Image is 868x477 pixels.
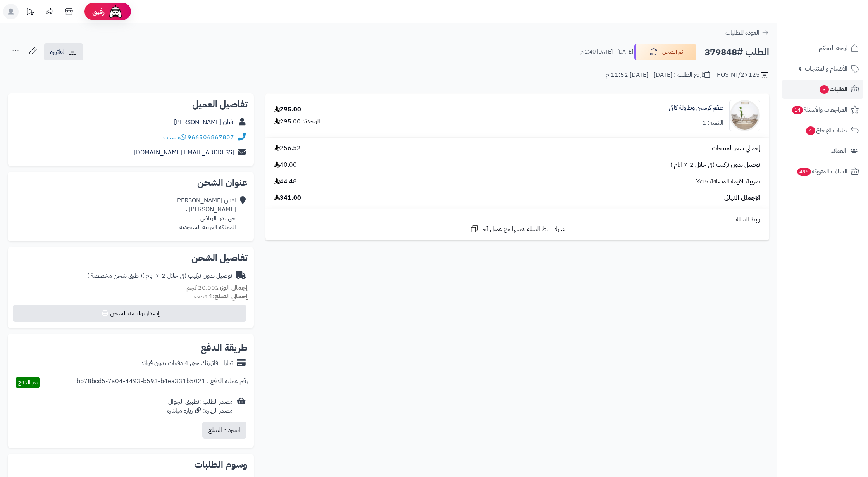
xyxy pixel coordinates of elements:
[194,292,248,301] small: 1 قطعة
[797,168,811,176] span: 495
[175,196,236,232] div: افنان [PERSON_NAME] [PERSON_NAME] ، حي بدر، الرياض المملكة العربية السعودية
[92,7,105,16] span: رفيق
[14,100,248,109] h2: تفاصيل العميل
[702,119,723,128] div: الكمية: 1
[725,28,769,37] a: العودة للطلبات
[163,133,186,142] a: واتساب
[201,343,248,353] h2: طريقة الدفع
[782,121,863,140] a: طلبات الإرجاع4
[669,104,723,112] a: طقم كرسين وطاولة كاكي
[134,148,234,157] a: [EMAIL_ADDRESS][DOMAIN_NAME]
[806,126,815,135] span: 4
[815,22,861,38] img: logo-2.png
[14,460,248,469] h2: وسوم الطلبات
[725,28,759,37] span: العودة للطلبات
[50,47,66,57] span: الفاتورة
[606,71,710,79] div: تاريخ الطلب : [DATE] - [DATE] 11:52 م
[215,283,248,292] strong: إجمالي الوزن:
[202,422,246,439] button: استرداد المبلغ
[805,125,847,136] span: طلبات الإرجاع
[792,106,803,114] span: 14
[14,253,248,263] h2: تفاصيل الشحن
[670,161,760,169] span: توصيل بدون تركيب (في خلال 2-7 ايام )
[87,271,142,280] span: ( طرق شحن مخصصة )
[274,117,320,126] div: الوحدة: 295.00
[274,105,301,114] div: 295.00
[21,4,40,21] a: تحديثات المنصة
[782,39,863,57] a: لوحة التحكم
[717,71,769,80] div: POS-NT/27125
[274,177,297,186] span: 44.48
[213,292,248,301] strong: إجمالي القطع:
[44,43,83,60] a: الفاتورة
[186,283,248,292] small: 20.00 كجم
[712,144,760,153] span: إجمالي سعر المنتجات
[819,43,847,54] span: لوحة التحكم
[269,215,766,224] div: رابط السلة
[77,377,248,388] div: رقم عملية الدفع : bb78bcd5-7a04-4493-b593-b4ea331b5021
[470,224,565,234] a: شارك رابط السلة نفسها مع عميل آخر
[704,44,769,60] h2: الطلب #379848
[188,133,234,142] a: 966506867807
[634,44,696,60] button: تم الشحن
[782,100,863,119] a: المراجعات والأسئلة14
[796,166,847,177] span: السلات المتروكة
[87,271,232,280] div: توصيل بدون تركيب (في خلال 2-7 ايام )
[167,397,233,415] div: مصدر الطلب :تطبيق الجوال
[108,4,123,19] img: ai-face.png
[18,378,38,387] span: تم الدفع
[174,118,235,127] a: افنان [PERSON_NAME]
[782,80,863,99] a: الطلبات3
[805,63,847,74] span: الأقسام والمنتجات
[820,85,829,94] span: 3
[791,104,847,115] span: المراجعات والأسئلة
[274,144,301,153] span: 256.52
[724,194,760,202] span: الإجمالي النهائي
[14,178,248,187] h2: عنوان الشحن
[167,406,233,415] div: مصدر الزيارة: زيارة مباشرة
[274,161,297,169] span: 40.00
[481,225,565,234] span: شارك رابط السلة نفسها مع عميل آخر
[580,48,633,56] small: [DATE] - [DATE] 2:40 م
[819,84,847,95] span: الطلبات
[831,145,846,156] span: العملاء
[274,194,301,202] span: 341.00
[782,162,863,181] a: السلات المتروكة495
[695,177,760,186] span: ضريبة القيمة المضافة 15%
[730,100,760,131] img: 1746967152-1-90x90.jpg
[782,142,863,160] a: العملاء
[13,305,246,322] button: إصدار بوليصة الشحن
[141,359,233,368] div: تمارا - فاتورتك حتى 4 دفعات بدون فوائد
